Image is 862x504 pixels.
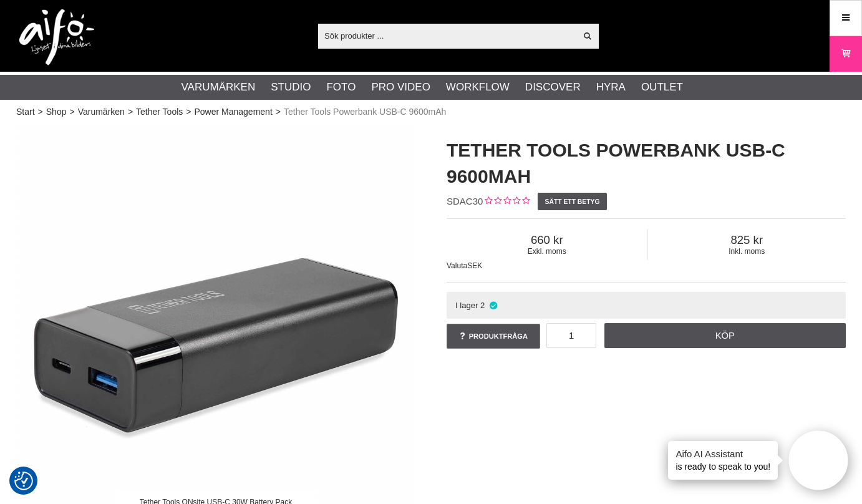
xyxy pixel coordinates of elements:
[128,105,133,119] span: >
[19,9,94,65] img: logo.png
[488,301,498,310] i: I lager
[446,79,510,95] a: Workflow
[455,301,478,310] span: I lager
[447,196,483,206] span: SDAC30
[16,105,35,119] a: Start
[46,105,67,119] a: Shop
[604,323,846,348] a: Köp
[648,247,846,256] span: Inkl. moms
[182,79,256,95] a: Varumärken
[483,195,530,208] div: Kundbetyg: 0
[467,261,482,270] span: SEK
[371,79,430,95] a: Pro Video
[447,247,647,256] span: Exkl. moms
[14,470,33,492] button: Samtyckesinställningar
[69,105,74,119] span: >
[676,447,770,460] h4: Aifo AI Assistant
[318,26,576,45] input: Sök produkter ...
[271,79,311,95] a: Studio
[447,137,846,190] h1: Tether Tools Powerbank USB-C 9600mAh
[447,324,540,349] a: Produktfråga
[648,233,846,247] span: 825
[38,105,43,119] span: >
[136,105,183,119] a: Tether Tools
[447,233,647,247] span: 660
[326,79,356,95] a: Foto
[641,79,683,95] a: Outlet
[596,79,626,95] a: Hyra
[480,301,485,310] span: 2
[447,261,467,270] span: Valuta
[284,105,446,119] span: Tether Tools Powerbank USB-C 9600mAh
[538,193,607,210] a: Sätt ett betyg
[186,105,191,119] span: >
[14,472,33,490] img: Revisit consent button
[276,105,281,119] span: >
[78,105,125,119] a: Varumärken
[668,441,778,480] div: is ready to speak to you!
[194,105,272,119] a: Power Management
[525,79,581,95] a: Discover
